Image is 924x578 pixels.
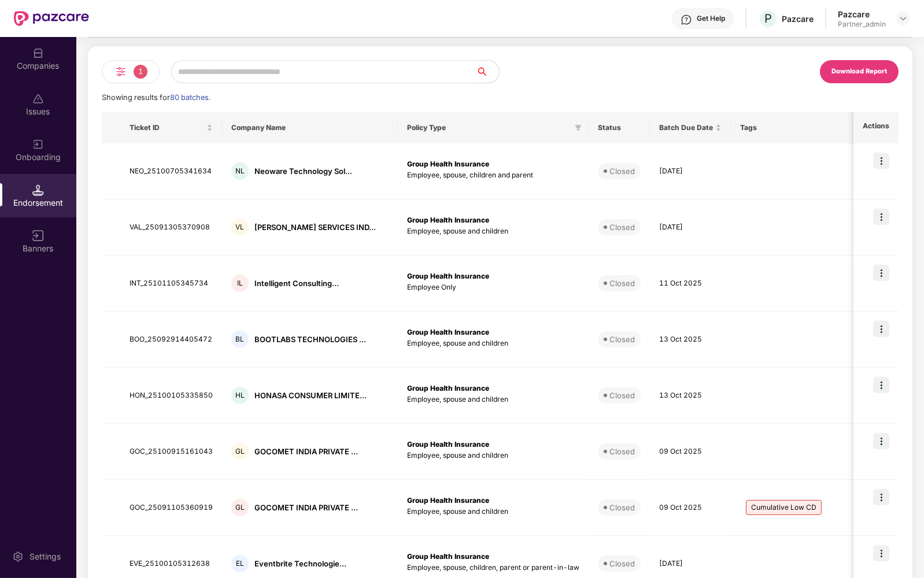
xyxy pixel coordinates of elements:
[130,123,204,132] span: Ticket ID
[609,221,635,233] div: Closed
[650,480,731,536] td: 09 Oct 2025
[650,312,731,368] td: 13 Oct 2025
[231,218,249,236] div: VL
[764,12,772,25] span: P
[231,387,249,404] div: HL
[120,480,222,536] td: GOC_25091105360919
[838,9,886,20] div: Pazcare
[254,446,358,457] div: GOCOMET INDIA PRIVATE ...
[407,552,489,561] b: Group Health Insurance
[873,433,889,449] img: icon
[102,93,210,102] span: Showing results for
[407,384,489,392] b: Group Health Insurance
[407,496,489,505] b: Group Health Insurance
[873,153,889,169] img: icon
[697,14,725,23] div: Get Help
[120,368,222,424] td: HON_25100105335850
[407,562,579,573] p: Employee, spouse, children, parent or parent-in-law
[231,499,249,516] div: GL
[609,390,635,401] div: Closed
[407,123,570,132] span: Policy Type
[32,139,44,150] img: svg+xml;base64,PHN2ZyB3aWR0aD0iMjAiIGhlaWdodD0iMjAiIHZpZXdCb3g9IjAgMCAyMCAyMCIgZmlsbD0ibm9uZSIgeG...
[407,226,579,237] p: Employee, spouse and children
[170,93,210,102] span: 80 batches.
[254,390,367,401] div: HONASA CONSUMER LIMITE...
[609,502,635,513] div: Closed
[407,216,489,224] b: Group Health Insurance
[746,500,822,515] span: Cumulative Low CD
[120,312,222,368] td: BOO_25092914405472
[650,199,731,255] td: [DATE]
[740,123,875,132] span: Tags
[407,160,489,168] b: Group Health Insurance
[26,551,64,562] div: Settings
[838,20,886,29] div: Partner_admin
[254,558,346,569] div: Eventbrite Technologie...
[120,255,222,312] td: INT_25101105345734
[254,166,352,177] div: Neoware Technology Sol...
[575,124,582,131] span: filter
[407,506,579,517] p: Employee, spouse and children
[572,121,584,135] span: filter
[873,377,889,393] img: icon
[831,66,887,77] div: Download Report
[120,112,222,143] th: Ticket ID
[650,112,731,143] th: Batch Due Date
[231,331,249,348] div: BL
[14,11,89,26] img: New Pazcare Logo
[681,14,692,25] img: svg+xml;base64,PHN2ZyBpZD0iSGVscC0zMngzMiIgeG1sbnM9Imh0dHA6Ly93d3cudzMub3JnLzIwMDAvc3ZnIiB3aWR0aD...
[114,65,128,79] img: svg+xml;base64,PHN2ZyB4bWxucz0iaHR0cDovL3d3dy53My5vcmcvMjAwMC9zdmciIHdpZHRoPSIyNCIgaGVpZ2h0PSIyNC...
[873,545,889,561] img: icon
[254,278,339,289] div: Intelligent Consulting...
[899,14,908,23] img: svg+xml;base64,PHN2ZyBpZD0iRHJvcGRvd24tMzJ4MzIiIHhtbG5zPSJodHRwOi8vd3d3LnczLm9yZy8yMDAwL3N2ZyIgd2...
[650,143,731,199] td: [DATE]
[134,65,147,79] span: 1
[231,162,249,180] div: NL
[32,230,44,242] img: svg+xml;base64,PHN2ZyB3aWR0aD0iMTYiIGhlaWdodD0iMTYiIHZpZXdCb3g9IjAgMCAxNiAxNiIgZmlsbD0ibm9uZSIgeG...
[609,334,635,345] div: Closed
[407,450,579,461] p: Employee, spouse and children
[589,112,650,143] th: Status
[231,555,249,572] div: EL
[659,123,713,132] span: Batch Due Date
[475,67,499,76] span: search
[609,165,635,177] div: Closed
[12,551,24,562] img: svg+xml;base64,PHN2ZyBpZD0iU2V0dGluZy0yMHgyMCIgeG1sbnM9Imh0dHA6Ly93d3cudzMub3JnLzIwMDAvc3ZnIiB3aW...
[650,368,731,424] td: 13 Oct 2025
[231,443,249,460] div: GL
[254,502,358,513] div: GOCOMET INDIA PRIVATE ...
[120,199,222,255] td: VAL_25091305370908
[407,170,579,181] p: Employee, spouse, children and parent
[407,394,579,405] p: Employee, spouse and children
[782,13,814,24] div: Pazcare
[873,265,889,281] img: icon
[609,558,635,569] div: Closed
[222,112,398,143] th: Company Name
[853,112,899,143] th: Actions
[475,60,500,83] button: search
[231,275,249,292] div: IL
[407,338,579,349] p: Employee, spouse and children
[254,222,376,233] div: [PERSON_NAME] SERVICES IND...
[407,328,489,336] b: Group Health Insurance
[650,255,731,312] td: 11 Oct 2025
[120,424,222,480] td: GOC_25100915161043
[32,47,44,59] img: svg+xml;base64,PHN2ZyBpZD0iQ29tcGFuaWVzIiB4bWxucz0iaHR0cDovL3d3dy53My5vcmcvMjAwMC9zdmciIHdpZHRoPS...
[873,321,889,337] img: icon
[873,489,889,505] img: icon
[609,446,635,457] div: Closed
[120,143,222,199] td: NEO_25100705341634
[32,93,44,105] img: svg+xml;base64,PHN2ZyBpZD0iSXNzdWVzX2Rpc2FibGVkIiB4bWxucz0iaHR0cDovL3d3dy53My5vcmcvMjAwMC9zdmciIH...
[254,334,366,345] div: BOOTLABS TECHNOLOGIES ...
[407,272,489,280] b: Group Health Insurance
[609,277,635,289] div: Closed
[873,209,889,225] img: icon
[407,440,489,449] b: Group Health Insurance
[32,184,44,196] img: svg+xml;base64,PHN2ZyB3aWR0aD0iMTQuNSIgaGVpZ2h0PSIxNC41IiB2aWV3Qm94PSIwIDAgMTYgMTYiIGZpbGw9Im5vbm...
[650,424,731,480] td: 09 Oct 2025
[407,282,579,293] p: Employee Only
